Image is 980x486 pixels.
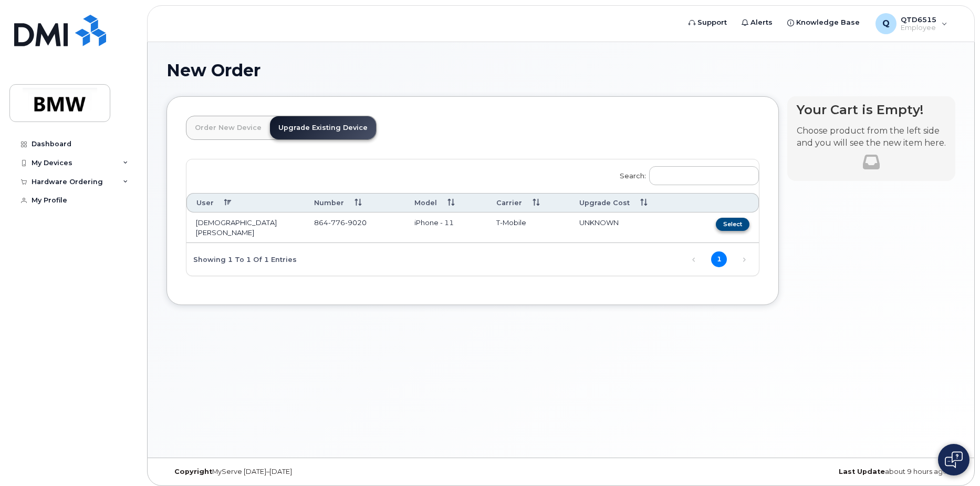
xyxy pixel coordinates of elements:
a: 1 [711,251,727,267]
th: Carrier: activate to sort column ascending [487,193,570,212]
img: Open chat [945,451,963,468]
td: T-Mobile [487,212,570,243]
label: Search: [613,159,759,189]
a: Next [736,252,752,268]
a: Upgrade Existing Device [270,116,376,139]
a: Order New Device [186,116,270,139]
p: Choose product from the left side and you will see the new item here. [797,125,946,149]
th: Number: activate to sort column ascending [305,193,405,212]
strong: Last Update [839,468,885,475]
div: Showing 1 to 1 of 1 entries [186,250,297,268]
th: Model: activate to sort column ascending [405,193,487,212]
span: UNKNOWN [579,218,619,227]
span: 776 [328,218,345,227]
span: 864 [314,218,367,227]
h4: Your Cart is Empty! [797,103,946,117]
td: iPhone - 11 [405,212,487,243]
a: Previous [686,252,702,268]
td: [DEMOGRAPHIC_DATA][PERSON_NAME] [186,212,305,243]
h1: New Order [166,61,955,79]
input: Search: [649,166,759,185]
th: Upgrade Cost: activate to sort column ascending [570,193,686,212]
div: MyServe [DATE]–[DATE] [166,468,430,476]
th: User: activate to sort column descending [186,193,305,212]
button: Select [716,218,749,231]
strong: Copyright [174,468,212,475]
span: 9020 [345,218,367,227]
div: about 9 hours ago [692,468,955,476]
